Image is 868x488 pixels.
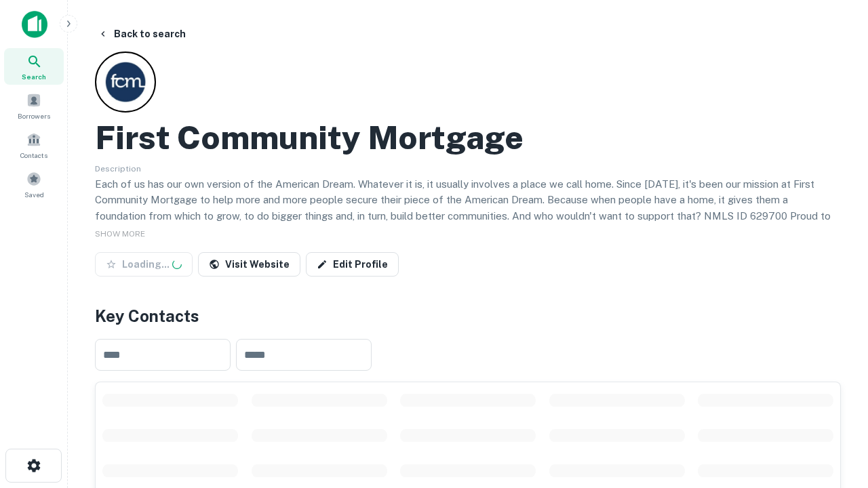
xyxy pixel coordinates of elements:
a: Visit Website [198,252,300,277]
span: SHOW MORE [95,229,145,239]
a: Borrowers [4,87,64,124]
a: Contacts [4,127,64,163]
h2: First Community Mortgage [95,118,524,157]
span: Saved [24,189,44,200]
button: Back to search [92,22,191,46]
a: Edit Profile [306,252,399,277]
a: Search [4,48,64,85]
a: Saved [4,166,64,203]
h4: Key Contacts [95,304,841,328]
p: Each of us has our own version of the American Dream. Whatever it is, it usually involves a place... [95,176,841,240]
span: Borrowers [18,110,50,121]
img: capitalize-icon.png [22,11,47,38]
span: Contacts [20,150,47,161]
span: Description [95,164,141,174]
span: Search [22,71,46,82]
iframe: Chat Widget [800,336,868,401]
